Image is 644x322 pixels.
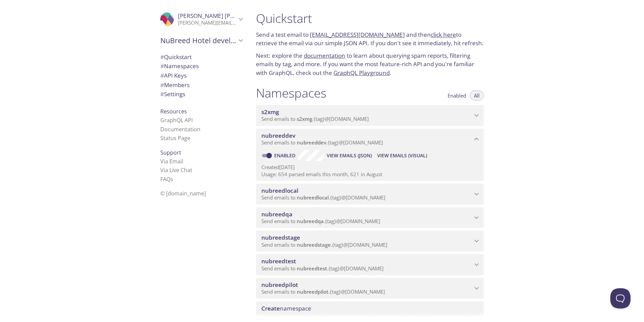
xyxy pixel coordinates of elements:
div: NuBreed Hotel development team [155,32,248,49]
div: nubreedtest namespace [256,254,484,275]
p: Usage: 654 parsed emails this month, 621 in August [261,171,478,178]
span: Send emails to . {tag} @[DOMAIN_NAME] [261,194,385,201]
div: Quickstart [155,52,248,62]
iframe: Help Scout Beacon - Open [610,288,631,308]
p: Send a test email to and then to retrieve the email via our simple JSON API. If you don't see it ... [256,30,484,48]
div: nubreedstage namespace [256,231,484,251]
span: s2xmg [261,108,279,116]
span: API Keys [160,72,187,79]
span: [PERSON_NAME] [PERSON_NAME] [178,12,270,20]
div: Filip Skowronski [155,8,248,30]
a: GraphQL API [160,116,193,124]
span: s [170,176,173,183]
span: nubreedqa [297,218,324,224]
span: # [160,81,164,89]
span: Quickstart [160,53,192,61]
span: Send emails to . {tag} @[DOMAIN_NAME] [261,139,383,146]
p: Created [DATE] [261,164,478,171]
span: Send emails to . {tag} @[DOMAIN_NAME] [261,218,380,224]
div: nubreedqa namespace [256,207,484,228]
span: NuBreed Hotel development team [160,36,236,45]
div: Create namespace [256,301,484,316]
span: nubreeddev [297,139,326,146]
a: FAQ [160,176,173,183]
span: # [160,90,164,98]
span: s2xmg [297,115,312,122]
span: nubreedstage [261,234,300,241]
span: Send emails to . {tag} @[DOMAIN_NAME] [261,288,385,295]
button: Enabled [444,90,470,101]
div: nubreedlocal namespace [256,184,484,205]
h1: Quickstart [256,11,484,26]
div: API Keys [155,71,248,80]
span: Support [160,149,181,156]
span: nubreedpilot [261,281,298,289]
span: Members [160,81,190,89]
a: [EMAIL_ADDRESS][DOMAIN_NAME] [310,31,405,38]
a: documentation [304,52,345,59]
h1: Namespaces [256,85,326,101]
button: View Emails (JSON) [324,150,375,161]
div: s2xmg namespace [256,105,484,126]
span: Create [261,304,280,312]
p: Next: explore the to learn about querying spam reports, filtering emails by tag, and more. If you... [256,51,484,77]
span: Namespaces [160,62,199,70]
span: nubreedqa [261,210,292,218]
span: namespace [261,304,311,312]
button: View Emails (Visual) [375,150,430,161]
span: Resources [160,108,187,115]
div: nubreeddev namespace [256,129,484,150]
a: Via Live Chat [160,166,192,174]
a: Documentation [160,126,200,133]
div: nubreedpilot namespace [256,278,484,299]
span: nubreedtest [297,265,327,272]
span: View Emails (JSON) [327,152,372,160]
a: Via Email [160,158,183,165]
span: Send emails to . {tag} @[DOMAIN_NAME] [261,265,384,272]
a: Status Page [160,134,190,142]
span: # [160,72,164,79]
span: View Emails (Visual) [377,152,427,160]
div: Members [155,80,248,90]
span: nubreedpilot [297,288,328,295]
span: Send emails to . {tag} @[DOMAIN_NAME] [261,115,369,122]
span: Settings [160,90,185,98]
span: nubreedlocal [261,187,298,194]
div: Team Settings [155,89,248,99]
span: Send emails to . {tag} @[DOMAIN_NAME] [261,241,387,248]
span: # [160,62,164,70]
div: Namespaces [155,61,248,71]
span: © [DOMAIN_NAME] [160,190,206,197]
span: # [160,53,164,61]
span: nubreedstage [297,241,331,248]
a: GraphQL Playground [333,69,390,77]
span: nubreeddev [261,132,295,139]
a: Enabled [273,152,298,159]
button: All [470,90,484,101]
span: nubreedlocal [297,194,329,201]
span: nubreedtest [261,257,296,265]
p: [PERSON_NAME][EMAIL_ADDRESS][DOMAIN_NAME] [178,20,236,26]
a: click here [431,31,456,38]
